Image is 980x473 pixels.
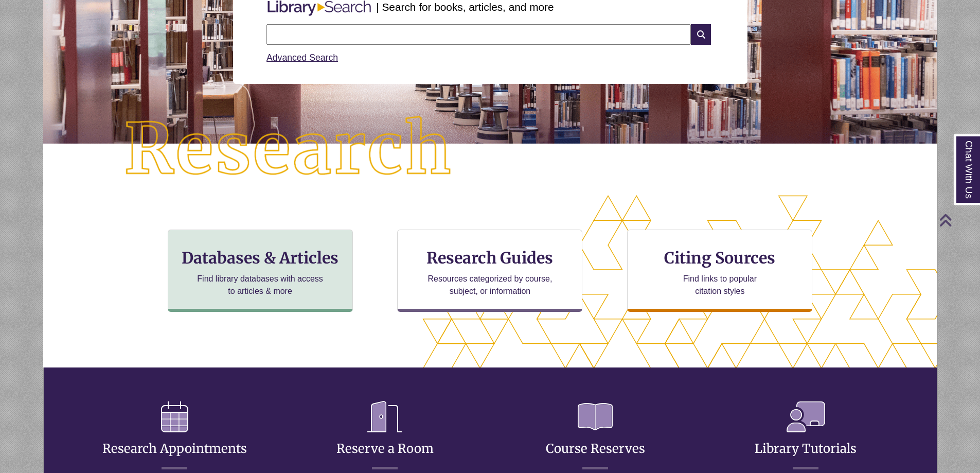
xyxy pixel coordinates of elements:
a: Databases & Articles Find library databases with access to articles & more [168,230,353,312]
p: Find library databases with access to articles & more [193,273,327,297]
h3: Research Guides [406,248,574,268]
a: Advanced Search [266,52,338,63]
img: Research [87,80,490,220]
a: Research Appointments [102,416,247,457]
h3: Databases & Articles [176,248,344,268]
p: Find links to popular citation styles [670,273,770,297]
a: Citing Sources Find links to popular citation styles [627,230,812,312]
h3: Citing Sources [657,248,783,268]
p: Resources categorized by course, subject, or information [423,273,557,297]
a: Library Tutorials [755,416,857,457]
a: Reserve a Room [336,416,434,457]
a: Back to Top [939,213,977,227]
i: Search [691,24,710,45]
a: Course Reserves [546,416,645,457]
a: Research Guides Resources categorized by course, subject, or information [397,230,582,312]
